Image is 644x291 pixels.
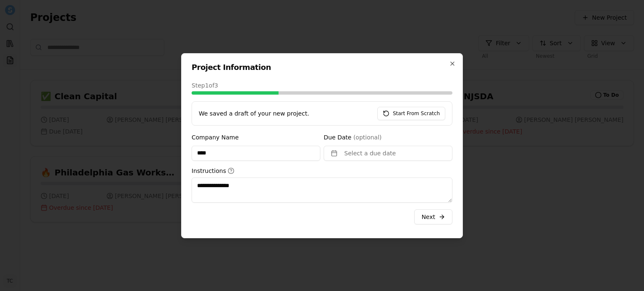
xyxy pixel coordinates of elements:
[192,167,452,174] label: Instructions
[192,64,452,71] h2: Project Information
[324,146,452,161] button: Select a due date
[414,209,452,224] button: Next
[192,134,239,141] label: Company Name
[353,134,382,141] span: (optional)
[199,109,309,118] span: We saved a draft of your new project.
[377,107,445,120] button: Start From Scratch
[393,110,440,117] span: Start From Scratch
[421,213,435,221] span: Next
[192,81,218,90] span: Step 1 of 3
[324,134,382,141] label: Due Date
